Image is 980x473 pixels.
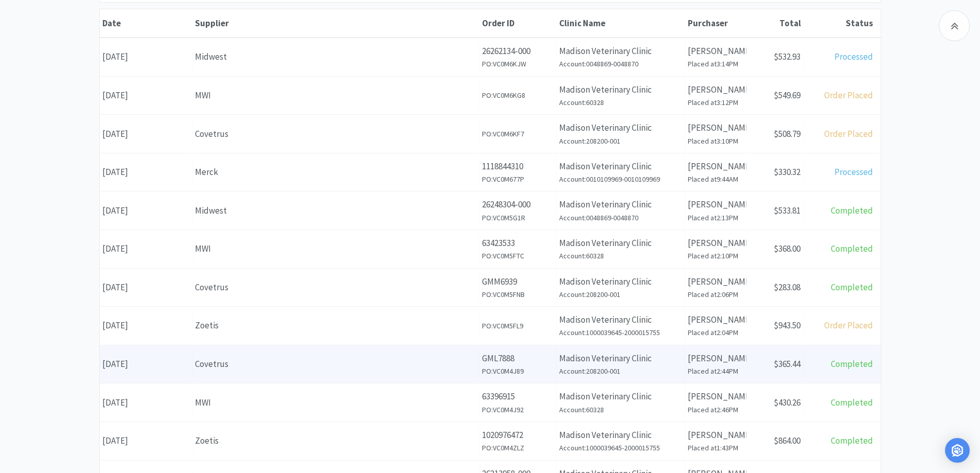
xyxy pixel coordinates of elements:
h6: Placed at 3:10PM [688,135,744,147]
h6: PO: VC0M6KJW [482,58,554,69]
div: Zoetis [195,434,476,448]
h6: PO: VC0M5FTC [482,250,554,261]
h6: PO: VC0M5FNB [482,289,554,300]
p: 1020976472 [482,428,554,442]
p: Madison Veterinary Clinic [559,83,682,97]
h6: PO: VC0M5FL9 [482,320,554,331]
h6: Placed at 9:44AM [688,173,744,185]
p: [PERSON_NAME] [688,198,744,212]
span: $549.69 [774,90,800,101]
span: Completed [831,435,873,446]
div: Covetrus [195,127,476,141]
h6: Account: 60328 [559,250,682,261]
h6: Placed at 3:12PM [688,97,744,108]
span: $283.08 [774,282,800,293]
div: Merck [195,165,476,179]
p: [PERSON_NAME] [688,44,744,58]
div: Covetrus [195,281,476,294]
h6: PO: VC0M6KG8 [482,90,554,101]
h6: PO: VC0M4J89 [482,365,554,377]
span: Completed [831,205,873,216]
div: Supplier [195,17,477,29]
h6: PO: VC0M4J92 [482,404,554,415]
h6: Account: 208200-001 [559,135,682,147]
h6: Account: 208200-001 [559,289,682,300]
h6: Placed at 2:06PM [688,289,744,300]
span: $533.81 [774,205,800,216]
p: Madison Veterinary Clinic [559,198,682,212]
h6: Placed at 2:04PM [688,327,744,338]
div: Total [750,17,801,29]
div: [DATE] [100,44,192,70]
h6: PO: VC0M4ZLZ [482,442,554,453]
p: Madison Veterinary Clinic [559,236,682,250]
p: [PERSON_NAME] [688,83,744,97]
div: Covetrus [195,357,476,371]
span: Completed [831,282,873,293]
div: MWI [195,242,476,256]
h6: Account: 0048869-0048870 [559,58,682,69]
div: MWI [195,89,476,102]
div: Open Intercom Messenger [945,438,970,463]
p: [PERSON_NAME] [688,428,744,442]
div: [DATE] [100,312,192,339]
h6: Placed at 2:10PM [688,250,744,261]
p: [PERSON_NAME] [688,390,744,404]
p: Madison Veterinary Clinic [559,352,682,365]
div: Purchaser [688,17,744,29]
span: Completed [831,243,873,254]
div: MWI [195,396,476,410]
h6: Account: 208200-001 [559,365,682,377]
div: Order ID [482,17,554,29]
div: Clinic Name [559,17,683,29]
div: [DATE] [100,198,192,224]
span: $508.79 [774,128,800,139]
p: [PERSON_NAME] [688,160,744,173]
span: Completed [831,397,873,408]
p: GMM6939 [482,275,554,289]
p: Madison Veterinary Clinic [559,121,682,135]
div: [DATE] [100,428,192,454]
div: Midwest [195,50,476,64]
span: $430.26 [774,397,800,408]
h6: PO: VC0M6KF7 [482,128,554,139]
p: [PERSON_NAME] [688,236,744,250]
div: Date [102,17,190,29]
div: Zoetis [195,319,476,332]
div: [DATE] [100,82,192,109]
p: Madison Veterinary Clinic [559,313,682,327]
h6: Placed at 2:44PM [688,365,744,377]
p: GML7888 [482,352,554,365]
span: Order Placed [824,90,873,101]
p: Madison Veterinary Clinic [559,275,682,289]
span: Order Placed [824,128,873,139]
div: Status [806,17,873,29]
h6: Placed at 3:14PM [688,58,744,69]
p: Madison Veterinary Clinic [559,390,682,404]
h6: Account: 0048869-0048870 [559,212,682,223]
span: $532.93 [774,51,800,62]
p: 26248304-000 [482,198,554,212]
span: $864.00 [774,435,800,446]
div: [DATE] [100,121,192,147]
h6: Account: 1000039645-2000015755 [559,442,682,453]
span: Processed [834,166,873,178]
h6: Account: 60328 [559,97,682,108]
h6: Account: 0010109969-0010109969 [559,173,682,185]
h6: PO: VC0M677P [482,173,554,185]
p: [PERSON_NAME] [688,313,744,327]
span: $943.50 [774,320,800,331]
p: 26262134-000 [482,44,554,58]
p: 63396915 [482,390,554,404]
span: $368.00 [774,243,800,254]
h6: Placed at 2:13PM [688,212,744,223]
p: [PERSON_NAME] [688,275,744,289]
span: $365.44 [774,358,800,370]
div: [DATE] [100,159,192,185]
h6: Account: 60328 [559,404,682,415]
p: Madison Veterinary Clinic [559,160,682,173]
span: Processed [834,51,873,62]
p: 1118844310 [482,160,554,173]
div: [DATE] [100,236,192,262]
span: $330.32 [774,166,800,178]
